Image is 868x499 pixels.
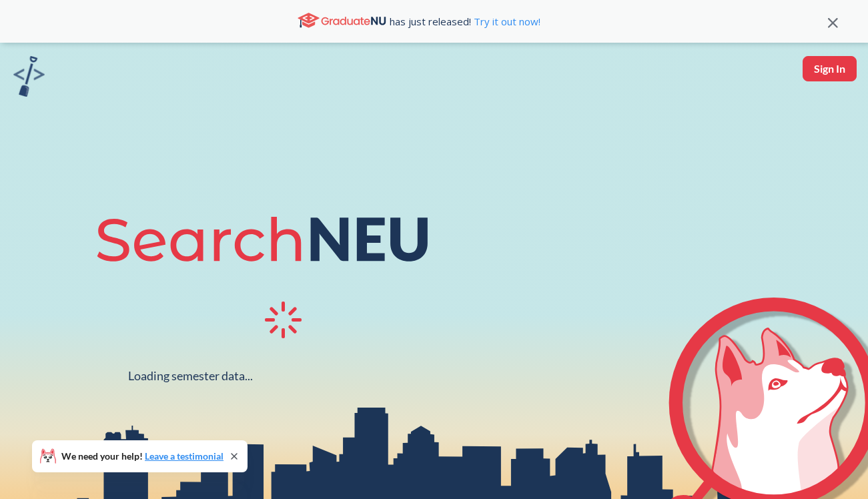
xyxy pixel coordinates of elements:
span: We need your help! [61,452,224,461]
span: has just released! [390,14,540,29]
a: Leave a testimonial [145,450,224,462]
div: Loading semester data... [128,368,253,384]
button: Sign In [803,56,857,81]
a: sandbox logo [13,56,45,101]
a: Try it out now! [471,15,540,28]
img: sandbox logo [13,56,45,97]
